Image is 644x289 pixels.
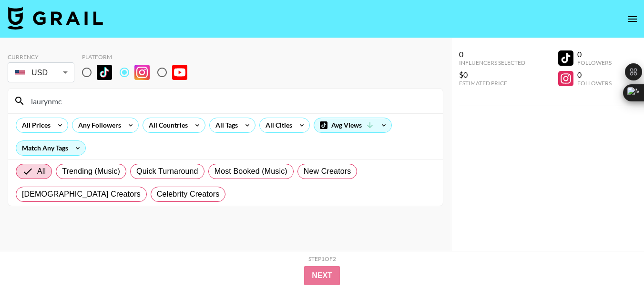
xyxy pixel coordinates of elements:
[304,266,340,285] button: Next
[8,53,74,60] div: Currency
[143,118,190,132] div: All Countries
[260,118,294,132] div: All Cities
[459,80,525,87] div: Estimated Price
[577,50,612,59] div: 0
[172,65,187,80] img: YouTube
[22,189,141,200] span: [DEMOGRAPHIC_DATA] Creators
[72,118,123,132] div: Any Followers
[459,50,525,59] div: 0
[82,53,195,60] div: Platform
[134,65,150,80] img: Instagram
[577,70,612,80] div: 0
[25,93,437,109] input: Search by User Name
[157,189,220,200] span: Celebrity Creators
[459,59,525,66] div: Influencers Selected
[215,166,287,177] span: Most Booked (Music)
[97,65,112,80] img: TikTok
[16,118,52,132] div: All Prices
[62,166,120,177] span: Trending (Music)
[577,80,612,87] div: Followers
[210,118,240,132] div: All Tags
[577,59,612,66] div: Followers
[314,118,391,132] div: Avg Views
[37,166,46,177] span: All
[10,64,72,81] div: USD
[459,70,525,80] div: $0
[304,166,351,177] span: New Creators
[136,166,198,177] span: Quick Turnaround
[308,255,336,262] div: Step 1 of 2
[16,141,85,155] div: Match Any Tags
[8,7,103,30] img: Grail Talent
[623,10,642,29] button: open drawer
